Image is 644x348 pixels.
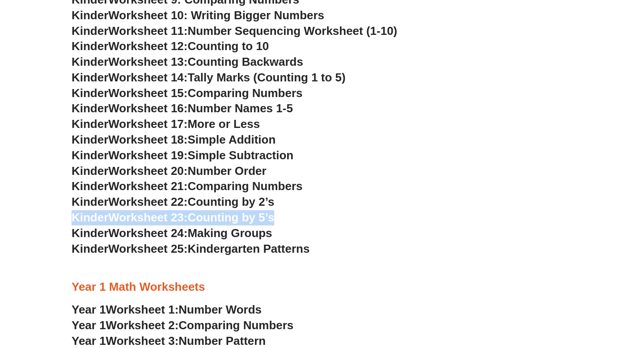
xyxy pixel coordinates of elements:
[187,133,275,146] span: Simple Addition
[108,242,187,255] span: Worksheet 25:
[187,39,269,53] span: Counting to 10
[108,179,187,193] span: Worksheet 21:
[72,24,108,38] span: Kinder
[187,195,274,208] span: Counting by 2’s
[187,149,293,162] span: Simple Subtraction
[72,280,572,295] h3: Year 1 Math Worksheets
[178,303,262,316] span: Number Words
[187,86,302,100] span: Comparing Numbers
[187,211,274,224] span: Counting by 5’s
[108,55,187,68] span: Worksheet 13:
[72,334,266,348] a: Year 1Worksheet 3:Number Pattern
[108,8,324,22] span: Worksheet 10: Writing Bigger Numbers
[72,39,108,53] span: Kinder
[72,133,108,146] span: Kinder
[108,195,187,208] span: Worksheet 22:
[187,24,397,38] span: Number Sequencing Worksheet (1-10)
[72,55,108,68] span: Kinder
[187,179,302,193] span: Comparing Numbers
[108,226,187,240] span: Worksheet 24:
[108,102,187,115] span: Worksheet 16:
[72,303,262,316] a: Year 1Worksheet 1:Number Words
[72,318,293,332] a: Year 1Worksheet 2:Comparing Numbers
[108,133,187,146] span: Worksheet 18:
[187,164,266,178] span: Number Order
[72,195,108,208] span: Kinder
[187,117,260,131] span: More or Less
[108,86,187,100] span: Worksheet 15:
[72,71,108,84] span: Kinder
[72,8,324,22] a: KinderWorksheet 10: Writing Bigger Numbers
[178,318,293,332] span: Comparing Numbers
[106,318,179,332] span: Worksheet 2:
[108,71,187,84] span: Worksheet 14:
[72,179,108,193] span: Kinder
[187,226,272,240] span: Making Groups
[187,242,309,255] span: Kindergarten Patterns
[187,55,303,68] span: Counting Backwards
[72,102,108,115] span: Kinder
[108,149,187,162] span: Worksheet 19:
[108,24,187,38] span: Worksheet 11:
[108,211,187,224] span: Worksheet 23:
[187,102,292,115] span: Number Names 1-5
[72,211,108,224] span: Kinder
[106,334,179,348] span: Worksheet 3:
[187,71,345,84] span: Tally Marks (Counting 1 to 5)
[72,8,108,22] span: Kinder
[72,164,108,178] span: Kinder
[72,226,108,240] span: Kinder
[72,117,108,131] span: Kinder
[108,117,187,131] span: Worksheet 17:
[178,334,266,348] span: Number Pattern
[106,303,179,316] span: Worksheet 1:
[491,247,644,348] iframe: Chat Widget
[108,39,187,53] span: Worksheet 12:
[108,164,187,178] span: Worksheet 20:
[72,86,108,100] span: Kinder
[72,149,108,162] span: Kinder
[72,242,108,255] span: Kinder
